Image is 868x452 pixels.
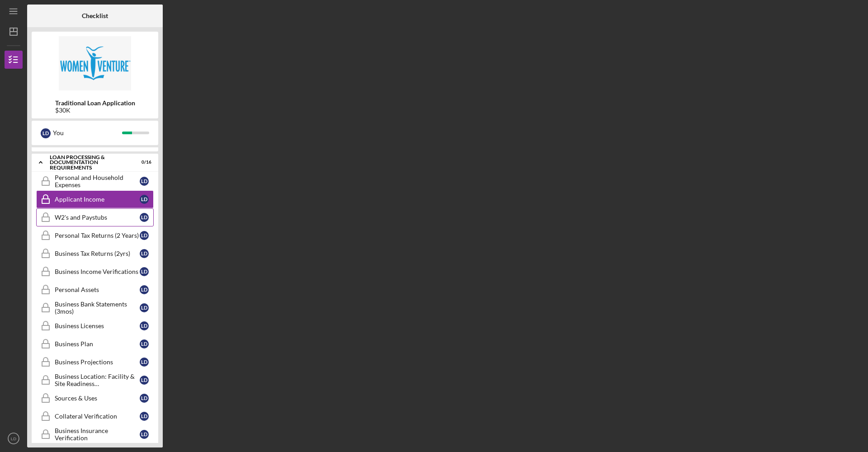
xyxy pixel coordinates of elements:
[53,125,122,141] div: You
[36,299,154,317] a: Business Bank Statements (3mos)LD
[32,36,158,90] img: Product logo
[140,394,149,403] div: L D
[140,249,149,258] div: L D
[55,395,140,402] div: Sources & Uses
[11,436,16,441] text: LD
[140,430,149,439] div: L D
[55,107,135,114] div: $30K
[55,196,140,203] div: Applicant Income
[36,281,154,299] a: Personal AssetsLD
[55,268,140,275] div: Business Income Verifications
[140,412,149,421] div: L D
[36,172,154,190] a: Personal and Household ExpensesLD
[5,429,23,447] button: LD
[140,303,149,312] div: L D
[36,371,154,389] a: Business Location: Facility & Site Readiness DocumentationLD
[140,195,149,204] div: L D
[55,301,140,315] div: Business Bank Statements (3mos)
[140,285,149,294] div: L D
[140,321,149,330] div: L D
[36,208,154,226] a: W2's and PaystubsLD
[55,427,140,442] div: Business Insurance Verification
[140,376,149,385] div: L D
[36,245,154,263] a: Business Tax Returns (2yrs)LD
[55,174,140,188] div: Personal and Household Expenses
[36,407,154,425] a: Collateral VerificationLD
[140,231,149,240] div: L D
[36,190,154,208] a: Applicant IncomeLD
[140,339,149,348] div: L D
[135,160,151,165] div: 0 / 16
[36,335,154,353] a: Business PlanLD
[36,317,154,335] a: Business LicensesLD
[36,425,154,443] a: Business Insurance VerificationLD
[55,286,140,293] div: Personal Assets
[140,358,149,367] div: L D
[55,358,140,366] div: Business Projections
[55,413,140,420] div: Collateral Verification
[82,12,108,19] b: Checklist
[36,263,154,281] a: Business Income VerificationsLD
[36,226,154,245] a: Personal Tax Returns (2 Years)LD
[140,213,149,222] div: L D
[55,373,140,387] div: Business Location: Facility & Site Readiness Documentation
[55,340,140,348] div: Business Plan
[36,389,154,407] a: Sources & UsesLD
[55,250,140,257] div: Business Tax Returns (2yrs)
[140,177,149,186] div: L D
[55,214,140,221] div: W2's and Paystubs
[41,128,51,138] div: L D
[55,322,140,330] div: Business Licenses
[50,155,129,170] div: Loan Processing & Documentation Requirements
[36,353,154,371] a: Business ProjectionsLD
[55,99,135,107] b: Traditional Loan Application
[140,267,149,276] div: L D
[55,232,140,239] div: Personal Tax Returns (2 Years)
